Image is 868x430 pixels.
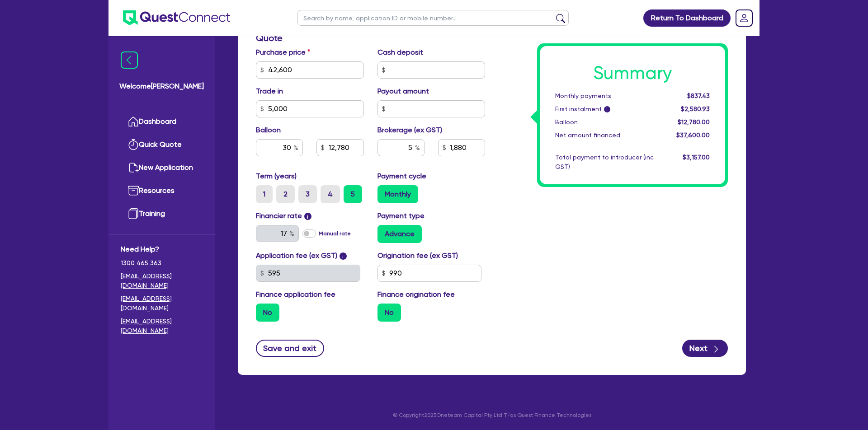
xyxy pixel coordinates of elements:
label: 4 [321,185,340,203]
label: Manual rate [319,229,351,238]
img: quest-connect-logo-blue [123,10,230,25]
label: Financier rate [256,210,311,221]
div: Monthly payments [548,91,660,101]
label: 1 [256,185,273,203]
label: Cash deposit [377,47,423,58]
label: Payment cycle [377,171,426,182]
label: Trade in [256,86,283,97]
label: No [256,304,279,322]
a: Dropdown toggle [732,6,756,30]
a: Resources [121,179,203,202]
label: Application fee (ex GST) [256,250,337,261]
div: Net amount financed [548,131,660,140]
label: Payment type [377,210,425,221]
h3: Quote [256,33,485,43]
button: Save and exit [256,340,324,357]
label: Origination fee (ex GST) [377,250,458,261]
span: Welcome [PERSON_NAME] [119,81,204,92]
label: Monthly [377,185,418,203]
span: $3,157.00 [683,154,710,161]
label: Finance application fee [256,289,335,300]
label: Payout amount [377,86,429,97]
span: $837.43 [687,92,710,99]
a: New Application [121,156,203,179]
label: Purchase price [256,47,310,58]
label: Finance origination fee [377,289,455,300]
p: © Copyright 2025 Oneteam Capital Pty Ltd T/as Quest Finance Technologies [231,411,752,419]
a: Quick Quote [121,133,203,156]
span: 1300 465 363 [121,258,203,268]
a: [EMAIL_ADDRESS][DOMAIN_NAME] [121,294,203,313]
label: Term (years) [256,171,297,182]
label: Balloon [256,125,281,136]
img: training [128,208,139,219]
img: icon-menu-close [121,51,138,69]
label: Advance [377,225,422,243]
span: Need Help? [121,244,203,255]
span: i [304,213,311,220]
img: new-application [128,162,139,173]
img: resources [128,185,139,196]
span: i [604,107,610,113]
a: [EMAIL_ADDRESS][DOMAIN_NAME] [121,271,203,290]
h1: Summary [555,62,710,84]
div: Balloon [548,117,660,127]
span: $37,600.00 [676,131,710,139]
a: Dashboard [121,110,203,133]
label: 5 [344,185,362,203]
a: [EMAIL_ADDRESS][DOMAIN_NAME] [121,317,203,336]
div: First instalment [548,104,660,114]
div: Total payment to introducer (inc GST) [548,153,660,172]
button: Next [682,340,728,357]
a: Return To Dashboard [643,9,731,27]
a: Training [121,202,203,225]
span: $2,580.93 [681,105,710,112]
span: i [340,252,347,260]
label: 3 [298,185,317,203]
label: Brokerage (ex GST) [377,125,442,136]
img: quick-quote [128,139,139,150]
span: $12,780.00 [678,118,710,126]
input: Search by name, application ID or mobile number... [297,10,569,26]
label: 2 [276,185,295,203]
label: No [377,304,401,322]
